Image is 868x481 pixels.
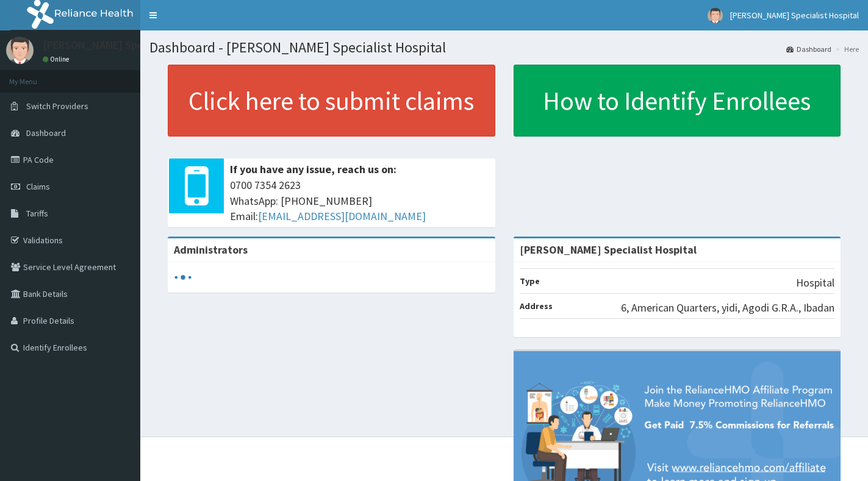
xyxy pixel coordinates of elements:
span: Claims [26,181,50,192]
a: How to Identify Enrollees [514,65,841,137]
strong: [PERSON_NAME] Specialist Hospital [520,243,697,257]
span: Switch Providers [26,101,88,112]
li: Here [833,44,859,54]
img: User Image [6,37,34,64]
a: Click here to submit claims [168,65,495,137]
img: User Image [708,8,723,23]
span: 0700 7354 2623 WhatsApp: [PHONE_NUMBER] Email: [230,177,489,224]
b: Type [520,276,540,287]
p: [PERSON_NAME] Specialist Hospital [43,40,215,51]
a: Online [43,55,72,63]
span: [PERSON_NAME] Specialist Hospital [730,10,859,21]
a: [EMAIL_ADDRESS][DOMAIN_NAME] [258,209,426,223]
b: If you have any issue, reach us on: [230,162,396,176]
b: Administrators [174,243,248,257]
span: Tariffs [26,208,48,219]
p: Hospital [796,275,834,291]
h1: Dashboard - [PERSON_NAME] Specialist Hospital [149,40,859,55]
p: 6, American Quarters, yidi, Agodi G.R.A., Ibadan [621,300,834,316]
b: Address [520,301,553,312]
svg: audio-loading [174,268,192,287]
span: Dashboard [26,127,66,138]
a: Dashboard [786,44,831,54]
